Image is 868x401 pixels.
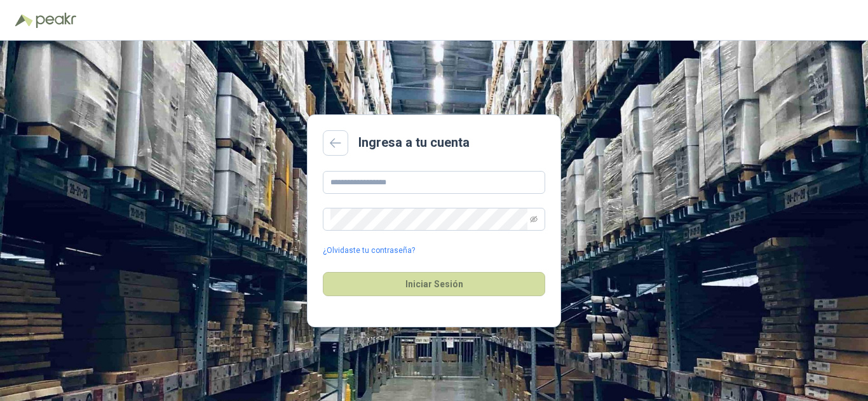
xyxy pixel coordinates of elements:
h2: Ingresa a tu cuenta [358,133,470,153]
button: Iniciar Sesión [323,272,545,296]
img: Peakr [36,13,76,28]
a: ¿Olvidaste tu contraseña? [323,245,415,257]
img: Logo [15,14,33,27]
span: eye-invisible [530,215,538,223]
